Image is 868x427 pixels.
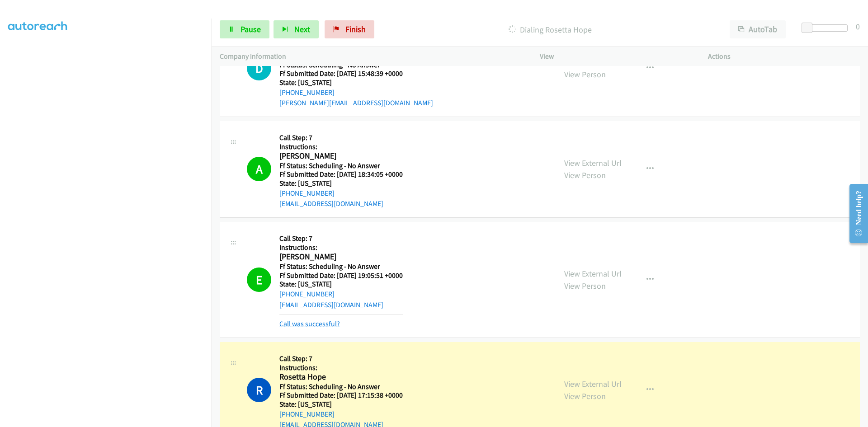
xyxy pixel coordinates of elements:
h5: State: [US_STATE] [279,400,403,409]
h2: [PERSON_NAME] [279,151,403,161]
a: [PHONE_NUMBER] [279,290,335,298]
a: View External Url [564,268,622,279]
button: Next [274,20,319,38]
span: Finish [345,24,366,34]
iframe: Resource Center [842,178,868,249]
h5: State: [US_STATE] [279,179,403,188]
h5: Ff Submitted Date: [DATE] 17:15:38 +0000 [279,391,403,400]
h1: D [247,56,271,80]
p: Actions [708,51,860,62]
h5: State: [US_STATE] [279,78,433,87]
h5: Ff Submitted Date: [DATE] 18:34:05 +0000 [279,170,403,179]
h5: Ff Submitted Date: [DATE] 19:05:51 +0000 [279,271,403,280]
h1: A [247,157,271,181]
span: Next [294,24,310,34]
h5: Call Step: 7 [279,234,403,243]
h5: Ff Status: Scheduling - No Answer [279,161,403,170]
h1: E [247,267,271,292]
a: [PHONE_NUMBER] [279,88,335,97]
h2: [PERSON_NAME] [279,252,403,262]
h5: State: [US_STATE] [279,280,403,289]
a: Pause [220,20,269,38]
a: View Person [564,69,606,80]
div: 0 [856,20,860,33]
a: [PERSON_NAME][EMAIL_ADDRESS][DOMAIN_NAME] [279,99,433,107]
h5: Ff Status: Scheduling - No Answer [279,382,403,391]
span: Pause [241,24,261,34]
p: View [540,51,692,62]
a: View Person [564,281,606,291]
a: [EMAIL_ADDRESS][DOMAIN_NAME] [279,199,383,208]
a: View Person [564,391,606,401]
a: Finish [325,20,374,38]
h1: R [247,378,271,402]
a: [EMAIL_ADDRESS][DOMAIN_NAME] [279,300,383,309]
a: [PHONE_NUMBER] [279,189,335,197]
h5: Instructions: [279,243,403,252]
p: Company Information [220,51,524,62]
h5: Ff Status: Scheduling - No Answer [279,262,403,271]
button: AutoTab [730,20,786,38]
a: View External Url [564,158,622,168]
h5: Call Step: 7 [279,133,403,142]
div: The call is yet to be attempted [247,56,271,80]
h2: Rosetta Hope [279,372,403,382]
h5: Call Step: 7 [279,354,403,363]
a: View Person [564,170,606,180]
p: Dialing Rosetta Hope [387,23,713,36]
h5: Instructions: [279,142,403,151]
a: [PHONE_NUMBER] [279,410,335,418]
h5: Instructions: [279,363,403,372]
h5: Ff Submitted Date: [DATE] 15:48:39 +0000 [279,69,433,78]
a: View External Url [564,379,622,389]
a: Call was successful? [279,319,340,328]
